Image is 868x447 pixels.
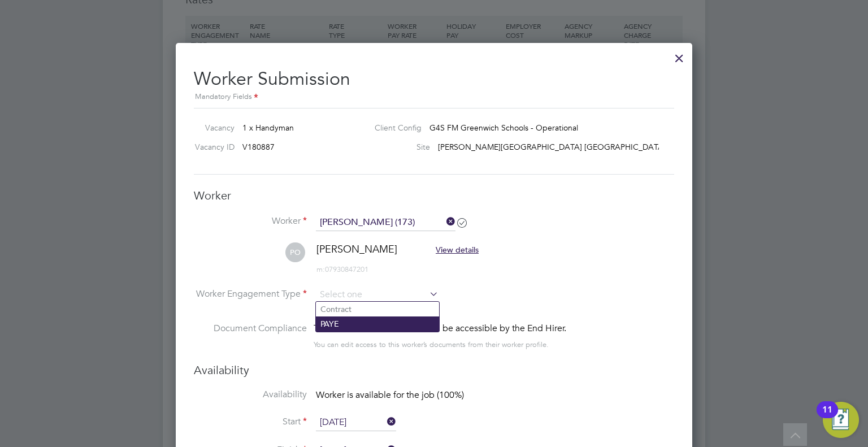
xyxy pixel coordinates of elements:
[316,214,455,231] input: Search for...
[194,91,674,103] div: Mandatory Fields
[194,389,307,401] label: Availability
[242,142,275,152] span: V180887
[316,264,368,274] span: 07930847201
[823,402,859,438] button: Open Resource Center, 11 new notifications
[194,188,674,203] h3: Worker
[316,287,439,303] input: Select one
[314,322,566,335] div: The worker’s document will be accessible by the End Hirer.
[436,245,479,255] span: View details
[822,410,832,424] div: 11
[316,264,325,274] span: m:
[285,242,305,262] span: PO
[316,414,396,431] input: Select one
[194,59,674,103] h2: Worker Submission
[316,242,397,255] span: [PERSON_NAME]
[429,123,578,133] span: G4S FM Greenwich Schools - Operational
[366,123,422,133] label: Client Config
[194,322,307,349] label: Document Compliance
[366,142,430,152] label: Site
[438,142,666,152] span: [PERSON_NAME][GEOGRAPHIC_DATA] [GEOGRAPHIC_DATA]
[189,142,235,152] label: Vacancy ID
[194,416,307,428] label: Start
[194,288,307,300] label: Worker Engagement Type
[189,123,235,133] label: Vacancy
[242,123,294,133] span: 1 x Handyman
[316,302,439,316] li: Contract
[314,338,549,351] div: You can edit access to this worker’s documents from their worker profile.
[194,363,674,377] h3: Availability
[316,316,439,331] li: PAYE
[194,215,307,227] label: Worker
[316,389,464,401] span: Worker is available for the job (100%)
